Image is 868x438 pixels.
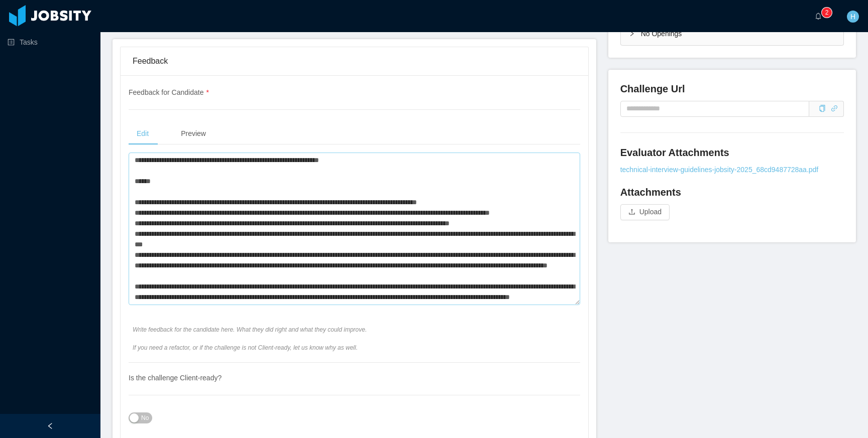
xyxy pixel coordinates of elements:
span: H [850,11,855,23]
div: Copy [819,103,826,114]
span: No [141,413,149,423]
i: icon: right [629,31,635,37]
i: icon: bell [815,13,822,20]
button: icon: uploadUpload [620,204,670,220]
div: Edit [129,122,157,145]
span: Feedback for Candidate [129,88,209,96]
h4: Challenge Url [620,82,844,96]
div: Feedback [133,47,576,75]
span: icon: uploadUpload [620,208,670,216]
div: Preview [173,122,214,145]
span: Write feedback for the candidate here. What they did right and what they could improve. If you ne... [133,325,519,352]
i: icon: copy [819,105,826,112]
sup: 2 [822,8,832,18]
span: Is the challenge Client-ready? [129,374,222,382]
p: 2 [825,8,829,18]
a: technical-interview-guidelines-jobsity-2025_68cd9487728aa.pdf [620,165,844,175]
i: icon: link [831,105,838,112]
h4: Evaluator Attachments [620,145,844,160]
div: icon: rightNo Openings [621,22,843,45]
h4: Attachments [620,185,844,199]
a: icon: profileTasks [8,32,92,52]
